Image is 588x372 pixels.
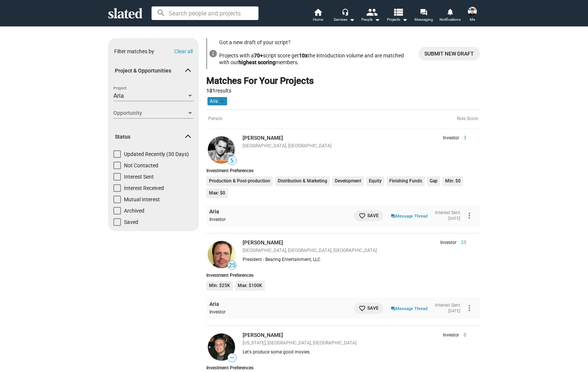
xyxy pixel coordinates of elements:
[465,211,474,220] mat-icon: more_vert
[108,150,199,230] div: Status
[393,6,404,17] mat-icon: view_list
[209,208,219,215] a: Aria
[443,135,459,141] span: Investor
[206,281,233,291] li: Min: $25K
[342,8,348,15] mat-icon: headset_mic
[208,241,235,268] img: Larry Nealy
[108,59,199,83] mat-expansion-panel-header: Project & Opportunities
[332,176,364,186] li: Development
[410,8,437,24] a: Messaging
[243,239,283,245] a: [PERSON_NAME]
[254,52,263,59] b: 70+
[439,15,461,24] span: Notifications
[400,15,409,24] mat-icon: arrow_drop_down
[124,173,154,181] span: Interest Sent
[243,332,283,338] a: [PERSON_NAME]
[243,340,466,346] div: [US_STATE], [GEOGRAPHIC_DATA], [GEOGRAPHIC_DATA]
[206,75,314,87] div: Matches For Your Projects
[437,8,463,24] a: Notifications
[391,306,396,312] mat-icon: question_answer
[206,88,215,94] strong: 181
[459,332,466,338] span: 0
[124,196,160,203] span: Mutual Interest
[435,210,460,216] div: Interest Sent
[206,38,480,69] sl-promotion: Got a new draft of your script?
[443,332,459,338] span: Investor
[124,150,189,158] span: Updated Recently (30 Days)
[391,213,396,219] mat-icon: question_answer
[124,184,164,192] span: Interest Received
[465,304,474,313] mat-icon: more_vert
[206,188,228,198] li: Max: $0
[206,88,231,94] span: results
[206,332,237,362] a: Antonino Iacopino
[228,157,236,165] span: 5
[359,304,379,312] span: Save
[206,176,273,186] li: Production & Post-production
[420,8,427,15] mat-icon: forum
[427,176,440,186] li: Gap
[115,67,186,74] span: Project & Opportunities
[459,135,466,141] span: 3
[440,240,456,246] span: Investor
[206,365,480,370] div: Investment Preferences
[446,8,453,15] mat-icon: notifications
[206,273,480,278] div: Investment Preferences
[124,162,158,169] span: Not Contacted
[448,309,460,313] time: [DATE]
[113,92,124,99] span: Aria
[354,303,383,314] button: Save
[391,304,427,312] a: Message Thread
[124,207,144,215] span: Archived
[243,349,466,355] div: Let's produce some good movies.
[347,15,356,24] mat-icon: arrow_drop_down
[206,110,480,129] div: Person
[209,301,219,308] a: Aria
[235,281,265,291] li: Max: $100K
[206,168,480,173] div: Investment Preferences
[361,15,380,24] div: People
[208,333,235,361] img: Antonino Iacopino
[334,15,355,24] div: Services
[228,354,236,361] span: —
[354,210,383,221] button: Save
[424,47,474,60] span: Submit new draft
[108,85,199,125] div: Project & Opportunities
[448,216,460,221] time: [DATE]
[418,47,480,60] a: More Info
[238,59,275,65] b: highest scoring
[463,5,481,25] button: Kevin EnhartMe
[243,143,466,149] div: [GEOGRAPHIC_DATA], [GEOGRAPHIC_DATA]
[209,49,218,58] mat-icon: info
[243,248,466,254] div: [GEOGRAPHIC_DATA], [GEOGRAPHIC_DATA], [GEOGRAPHIC_DATA]
[387,176,425,186] li: Finishing Funds
[228,262,236,269] span: 25
[207,97,227,105] mat-chip: Aria
[387,15,408,24] span: Projects
[209,309,347,315] div: Investor
[113,109,187,117] span: Opportunity
[359,212,379,220] span: Save
[456,240,466,246] span: 25
[219,51,412,68] div: Projects with a script score get the introduction volume and are matched with our members.
[359,212,366,219] mat-icon: favorite_border
[115,133,186,140] span: Status
[124,218,138,226] span: Saved
[243,135,283,141] a: [PERSON_NAME]
[209,217,347,223] div: Investor
[384,8,410,24] button: Projects
[208,136,235,164] img: Marco Allegri
[373,15,382,24] mat-icon: arrow_drop_down
[359,305,366,312] mat-icon: favorite_border
[313,15,323,24] span: Home
[299,52,308,59] b: 10x
[313,8,322,17] mat-icon: home
[218,98,225,105] mat-icon: clear
[206,239,237,270] a: Larry Nealy
[206,135,237,165] a: Marco Allegri
[331,8,357,24] button: Services
[457,116,478,122] div: Role Score
[108,125,199,149] mat-expansion-panel-header: Status
[468,7,477,16] img: Kevin Enhart
[470,15,475,24] span: Me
